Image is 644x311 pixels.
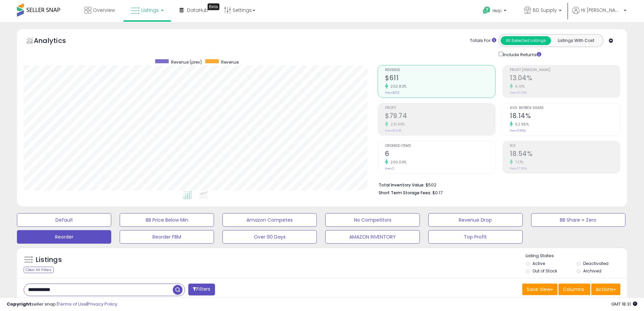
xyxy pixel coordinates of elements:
[510,91,527,95] small: Prev: 12.29%
[583,261,609,266] label: Deactivated
[93,7,115,14] span: Overview
[522,284,557,295] button: Save View
[120,213,214,227] button: BB Price Below Min
[532,268,557,274] label: Out of Stock
[563,286,584,293] span: Columns
[513,122,529,127] small: 52.95%
[551,36,601,45] button: Listings With Cost
[385,91,400,95] small: Prev: $202
[120,230,214,244] button: Reorder FBM
[513,84,525,89] small: 6.10%
[611,301,637,307] span: 2025-09-17 18:31 GMT
[510,129,526,133] small: Prev: 11.86%
[388,84,407,89] small: 202.82%
[141,7,159,14] span: Listings
[513,160,524,165] small: 7.17%
[432,190,443,196] span: $0.17
[482,6,491,15] i: Get Help
[385,106,495,110] span: Profit
[532,261,545,266] label: Active
[34,36,79,47] h5: Analytics
[385,112,495,121] h2: $79.74
[58,301,87,307] a: Terms of Use
[222,230,317,244] button: Over 90 Days
[428,230,523,244] button: Top Profit
[379,182,425,188] b: Total Inventory Value:
[510,68,620,72] span: Profit [PERSON_NAME]
[558,284,590,295] button: Columns
[17,213,111,227] button: Default
[325,230,420,244] button: AMAZON INVENTORY
[221,59,239,65] span: Revenue
[583,268,601,274] label: Archived
[501,36,551,45] button: All Selected Listings
[581,7,622,14] span: Hi [PERSON_NAME]
[510,144,620,148] span: ROI
[388,160,407,165] small: 200.00%
[493,8,502,14] span: Help
[591,284,620,295] button: Actions
[385,129,401,133] small: Prev: $24.81
[208,3,219,10] div: Tooltip anchor
[385,74,495,83] h2: $611
[385,166,394,171] small: Prev: 2
[470,38,496,44] div: Totals For
[572,7,626,22] a: Hi [PERSON_NAME]
[385,150,495,159] h2: 6
[533,7,557,14] span: BD Supply
[510,150,620,159] h2: 18.54%
[7,301,31,307] strong: Copyright
[385,144,495,148] span: Ordered Items
[477,1,513,22] a: Help
[187,7,208,14] span: DataHub
[510,74,620,83] h2: 13.04%
[428,213,523,227] button: Revenue Drop
[188,284,215,295] button: Filters
[222,213,317,227] button: Amazon Competes
[36,255,62,265] h5: Listings
[526,253,627,259] p: Listing States:
[379,190,431,196] b: Short Term Storage Fees:
[171,59,202,65] span: Revenue (prev)
[494,50,549,58] div: Include Returns
[325,213,420,227] button: No Competitors
[510,166,527,171] small: Prev: 17.30%
[531,213,625,227] button: BB Share = Zero
[510,112,620,121] h2: 18.14%
[385,68,495,72] span: Revenue
[88,301,117,307] a: Privacy Policy
[7,301,117,308] div: seller snap | |
[388,122,405,127] small: 221.40%
[24,267,54,273] div: Clear All Filters
[510,106,620,110] span: Avg. Buybox Share
[17,230,111,244] button: Reorder
[379,180,615,188] li: $502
